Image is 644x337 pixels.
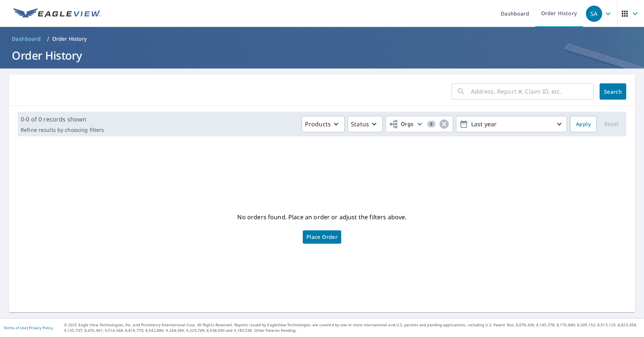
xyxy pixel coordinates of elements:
p: Last year [468,118,555,131]
li: / [47,34,49,43]
span: Dashboard [12,35,41,43]
span: Apply [576,120,591,129]
span: 6 [427,121,436,127]
a: Terms of Use [4,325,27,330]
span: Search [606,88,620,95]
button: Orgs6 [386,116,453,132]
p: © 2025 Eagle View Technologies, Inc. and Pictometry International Corp. All Rights Reserved. Repo... [64,322,640,333]
button: Apply [570,116,597,132]
a: Dashboard [9,33,44,45]
a: Privacy Policy [29,325,53,330]
button: Products [302,116,345,132]
p: | [4,326,53,330]
p: Status [351,120,369,129]
nav: breadcrumb [9,33,635,45]
img: EV Logo [13,8,101,19]
button: Status [348,116,383,132]
h1: Order History [9,48,635,63]
p: Products [305,120,331,129]
p: No orders found. Place an order or adjust the filters above. [237,211,406,223]
span: Orgs [389,120,414,129]
input: Address, Report #, Claim ID, etc. [471,81,594,102]
p: Order History [52,35,87,43]
span: Place Order [306,235,338,239]
button: Last year [456,116,567,132]
div: SA [586,6,602,22]
p: 0-0 of 0 records shown [21,115,104,124]
button: Search [600,83,626,100]
a: Place Order [303,230,341,244]
p: Refine results by choosing filters [21,127,104,133]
